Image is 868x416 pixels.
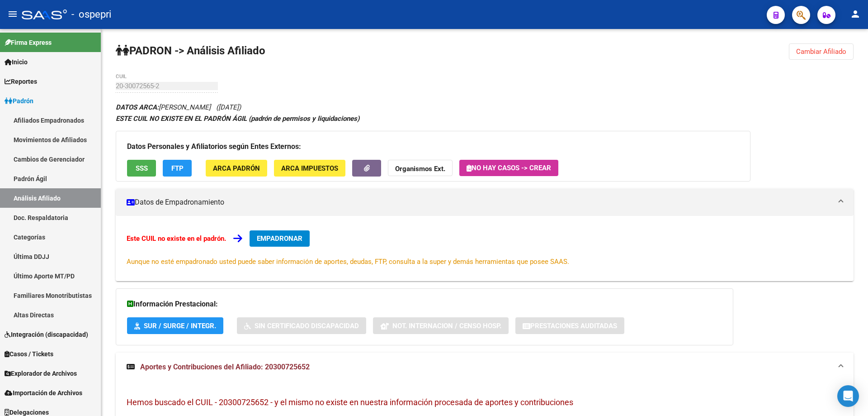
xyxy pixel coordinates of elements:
[206,160,267,177] button: ARCA Padrón
[127,397,573,407] span: Hemos buscado el CUIL - 20300725652 - y el mismo no existe en nuestra información procesada de ap...
[116,189,854,216] mat-expansion-panel-header: Datos de Empadronamiento
[171,164,184,172] span: FTP
[127,197,832,207] mat-panel-title: Datos de Empadronamiento
[127,160,156,177] button: SSS
[796,48,846,56] span: Cambiar Afiliado
[116,353,854,382] mat-expansion-panel-header: Aportes y Contribuciones del Afiliado: 20300725652
[850,9,861,19] mat-icon: person
[144,322,216,330] span: SUR / SURGE / INTEGR.
[216,103,241,111] span: ([DATE])
[136,164,148,172] span: SSS
[789,43,854,60] button: Cambiar Afiliado
[116,103,159,111] strong: DATOS ARCA:
[5,57,28,67] span: Inicio
[281,164,338,172] span: ARCA Impuestos
[388,160,453,177] button: Organismos Ext.
[5,77,37,86] span: Reportes
[163,160,192,177] button: FTP
[5,388,82,398] span: Importación de Archivos
[274,160,345,177] button: ARCA Impuestos
[7,9,18,19] mat-icon: menu
[467,164,551,172] span: No hay casos -> Crear
[127,298,722,311] h3: Información Prestacional:
[373,317,509,334] button: Not. Internacion / Censo Hosp.
[5,330,88,339] span: Integración (discapacidad)
[71,5,111,24] span: - ospepri
[250,230,310,247] button: EMPADRONAR
[837,385,859,407] div: Open Intercom Messenger
[237,317,366,334] button: Sin Certificado Discapacidad
[213,164,260,172] span: ARCA Padrón
[116,216,854,281] div: Datos de Empadronamiento
[127,140,739,153] h3: Datos Personales y Afiliatorios según Entes Externos:
[116,115,359,123] strong: ESTE CUIL NO EXISTE EN EL PADRÓN ÁGIL (padrón de permisos y liquidaciones)
[392,322,501,330] span: Not. Internacion / Censo Hosp.
[127,234,226,243] strong: Este CUIL no existe en el padrón.
[515,317,624,334] button: Prestaciones Auditadas
[459,160,558,176] button: No hay casos -> Crear
[127,258,569,266] span: Aunque no esté empadronado usted puede saber información de aportes, deudas, FTP, consulta a la s...
[5,38,52,48] span: Firma Express
[5,349,53,359] span: Casos / Tickets
[140,363,310,371] span: Aportes y Contribuciones del Afiliado: 20300725652
[5,96,33,106] span: Padrón
[5,368,77,378] span: Explorador de Archivos
[255,322,359,330] span: Sin Certificado Discapacidad
[116,44,265,57] strong: PADRON -> Análisis Afiliado
[257,234,302,243] span: EMPADRONAR
[395,165,445,173] strong: Organismos Ext.
[530,322,617,330] span: Prestaciones Auditadas
[116,103,211,111] span: [PERSON_NAME]
[127,317,223,334] button: SUR / SURGE / INTEGR.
